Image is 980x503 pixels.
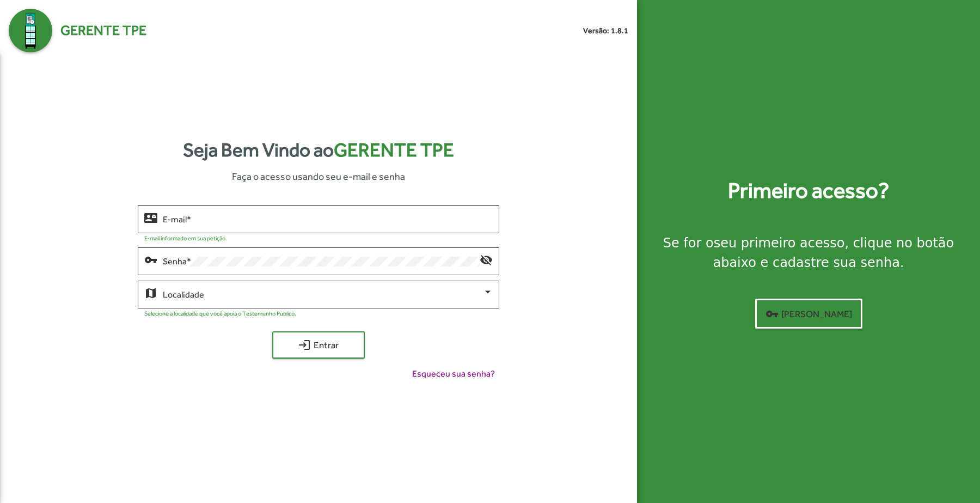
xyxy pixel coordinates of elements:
[334,139,454,161] span: Gerente TPE
[298,338,311,352] mat-icon: login
[765,304,852,324] span: [PERSON_NAME]
[144,310,296,317] mat-hint: Selecione a localidade que você apoia o Testemunho Público.
[480,253,493,266] mat-icon: visibility_off
[650,233,967,272] div: Se for o , clique no botão abaixo e cadastre sua senha.
[282,335,355,355] span: Entrar
[728,174,889,207] strong: Primeiro acesso?
[583,25,628,37] small: Versão: 1.8.1
[765,307,779,320] mat-icon: vpn_key
[714,235,845,251] strong: seu primeiro acesso
[144,286,157,299] mat-icon: map
[755,299,862,329] button: [PERSON_NAME]
[232,169,405,184] span: Faça o acesso usando seu e-mail e senha
[412,367,495,380] span: Esqueceu sua senha?
[144,235,227,241] mat-hint: E-mail informado em sua petição.
[60,20,146,41] span: Gerente TPE
[144,211,157,224] mat-icon: contact_mail
[183,136,454,165] strong: Seja Bem Vindo ao
[144,253,157,266] mat-icon: vpn_key
[9,9,52,52] img: Logo Gerente
[272,331,365,359] button: Entrar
